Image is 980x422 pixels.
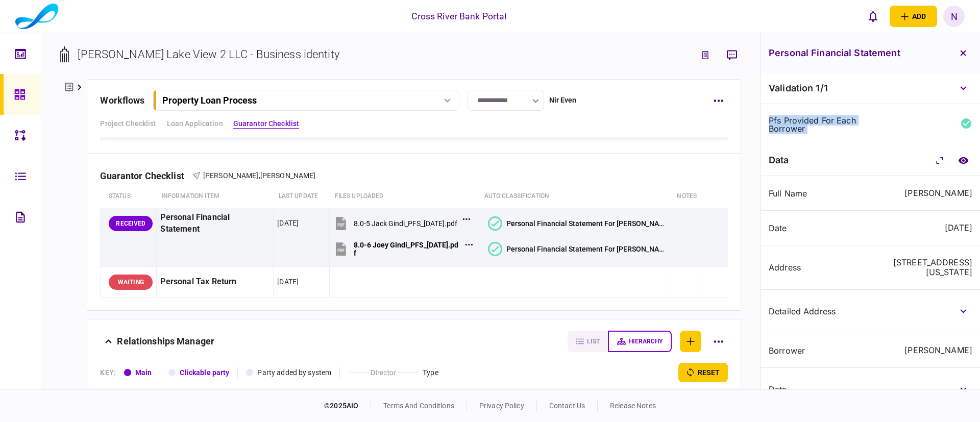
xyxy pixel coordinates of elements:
[354,219,457,228] div: 8.0-5 Jack Gindi_PFS_11.27.2024.pdf
[117,331,214,352] div: Relationships Manager
[100,93,144,107] div: workflows
[109,216,153,231] div: RECEIVED
[862,6,884,27] button: open notifications list
[696,46,715,64] button: link to underwriting page
[153,90,459,111] button: Property Loan Process
[549,402,585,410] a: contact us
[423,367,438,378] div: Type
[506,219,668,228] div: Personal Financial Statement For Jack Gindi
[930,151,949,169] button: Collapse/Expand All
[277,277,299,287] div: [DATE]
[506,245,668,253] div: Personal Financial Statement For Joseph Gindi
[568,331,608,352] button: list
[160,270,269,293] div: Personal Tax Return
[101,185,157,208] th: status
[890,6,937,27] button: open adding identity options
[769,83,813,93] span: Validation
[259,171,260,180] span: ,
[587,338,600,345] span: list
[135,367,152,378] div: Main
[260,171,316,180] span: [PERSON_NAME]
[488,242,668,256] button: Personal Financial Statement For Joseph Gindi
[109,275,153,290] div: WAITING
[488,216,668,231] button: Personal Financial Statement For Jack Gindi
[257,367,331,378] div: Party added by system
[904,188,972,198] div: [PERSON_NAME]
[167,118,223,129] a: Loan Application
[100,118,156,129] a: Project Checklist
[769,189,867,197] div: Full Name
[769,385,867,393] div: data
[904,345,972,355] div: [PERSON_NAME]
[330,185,479,208] th: Files uploaded
[383,402,454,410] a: terms and conditions
[479,402,524,410] a: privacy policy
[769,346,867,355] div: borrower
[157,185,274,208] th: Information item
[333,212,468,235] button: 8.0-5 Jack Gindi_PFS_11.27.2024.pdf
[672,185,702,208] th: notes
[769,263,867,271] div: Address
[354,241,460,257] div: 8.0-6 Joey Gindi_PFS_11.27.2024.pdf
[203,171,259,180] span: [PERSON_NAME]
[479,185,672,208] th: auto classification
[629,338,663,345] span: hierarchy
[875,258,973,277] div: [STREET_ADDRESS][US_STATE]
[274,185,330,208] th: last update
[549,95,577,106] div: Nir Even
[160,212,269,235] div: Personal Financial Statement
[769,48,900,58] h3: Personal Financial Statement
[608,331,672,352] button: hierarchy
[333,237,470,260] button: 8.0-6 Joey Gindi_PFS_11.27.2024.pdf
[769,116,867,133] div: pfs provided for each borrower
[162,95,257,106] div: Property Loan Process
[78,46,339,63] div: [PERSON_NAME] Lake View 2 LLC - Business identity
[954,151,972,169] a: compare to document
[943,6,965,27] button: N
[411,10,506,23] div: Cross River Bank Portal
[100,170,192,181] div: Guarantor Checklist
[769,307,867,315] div: detailed address
[180,367,229,378] div: Clickable party
[233,118,300,129] a: Guarantor Checklist
[15,4,58,29] img: client company logo
[100,367,116,378] div: KEY :
[816,83,827,93] span: 1 / 1
[277,218,299,228] div: [DATE]
[769,224,867,232] div: Date
[678,363,728,382] button: reset
[324,401,371,411] div: © 2025 AIO
[610,402,656,410] a: release notes
[769,155,789,165] div: data
[945,223,972,233] div: [DATE]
